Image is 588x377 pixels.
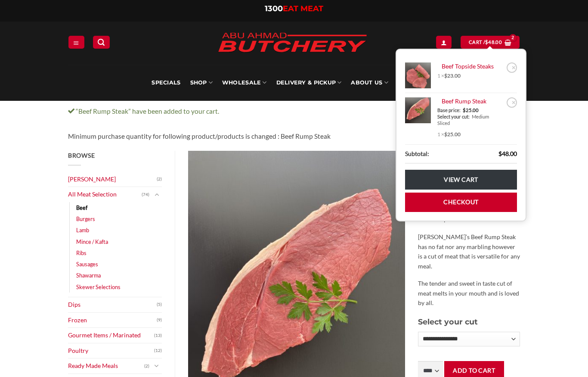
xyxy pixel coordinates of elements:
span: 1 × [437,131,461,138]
div: Medium Sliced [437,114,502,127]
button: Toggle [152,190,162,199]
a: Lamb [76,224,89,236]
a: Frozen [68,313,157,328]
span: (2) [144,360,149,373]
span: $ [444,72,447,79]
dt: Base price: [437,107,461,114]
span: (12) [154,344,162,357]
a: Ribs [76,247,87,259]
span: (13) [154,329,162,342]
div: Minimum purchase quantity for following product/products is changed : Beef Rump Steak [62,131,526,142]
a: Skewer Selections [76,281,121,293]
div: “Beef Rump Steak” have been added to your cart. [62,106,526,117]
a: Poultry [68,343,154,358]
button: Toggle [152,361,162,371]
a: Menu [68,36,84,48]
span: $ [485,38,488,46]
a: Specials [152,65,180,101]
a: Shawarma [76,270,101,281]
span: 1300 [265,4,283,13]
bdi: 23.00 [444,72,461,79]
span: $ [463,107,466,113]
a: Wholesale [222,65,267,101]
a: Dips [68,297,157,312]
span: 1 × [437,72,461,79]
span: $ [444,131,447,137]
a: Search [93,36,109,48]
span: Browse [68,152,95,159]
a: Beef Rump Steak [437,97,504,105]
a: Gourmet Items / Marinated [68,328,154,343]
span: (5) [157,298,162,311]
a: Sausages [76,259,98,270]
p: [PERSON_NAME]’s Beef Rump Steak has no fat nor any marbling however is a cut of meat that is vers... [418,232,520,271]
a: Mince / Kafta [76,236,108,247]
a: Beef Topside Steaks [437,62,504,70]
a: Delivery & Pickup [276,65,342,101]
a: Checkout [405,193,517,212]
bdi: 48.00 [498,150,517,157]
a: My account [436,36,452,48]
span: 25.00 [463,107,479,113]
a: View cart [405,170,517,189]
span: Cart / [469,38,502,46]
span: (2) [157,173,162,186]
a: About Us [351,65,388,101]
a: [PERSON_NAME] [68,172,157,187]
a: Remove Beef Rump Steak from cart [507,97,517,108]
dt: Select your cut: [437,114,470,120]
a: Remove Beef Topside Steaks from cart [507,62,517,73]
a: Ready Made Meals [68,358,144,374]
img: Abu Ahmad Butchery [210,27,374,59]
a: 1300EAT MEAT [265,4,323,13]
p: The tender and sweet in taste cut of meat melts in your mouth and is loved by all. [418,279,520,308]
bdi: 25.00 [444,131,461,137]
a: All Meat Selection [68,187,142,202]
a: View cart [461,36,520,48]
span: EAT MEAT [283,4,323,13]
span: (9) [157,314,162,327]
a: Beef [76,202,87,213]
span: $ [498,150,502,157]
bdi: 48.00 [485,39,502,45]
a: SHOP [190,65,213,101]
h3: Select your cut [418,316,520,328]
a: Burgers [76,213,95,224]
span: (74) [142,188,149,201]
strong: Subtotal: [405,149,429,159]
